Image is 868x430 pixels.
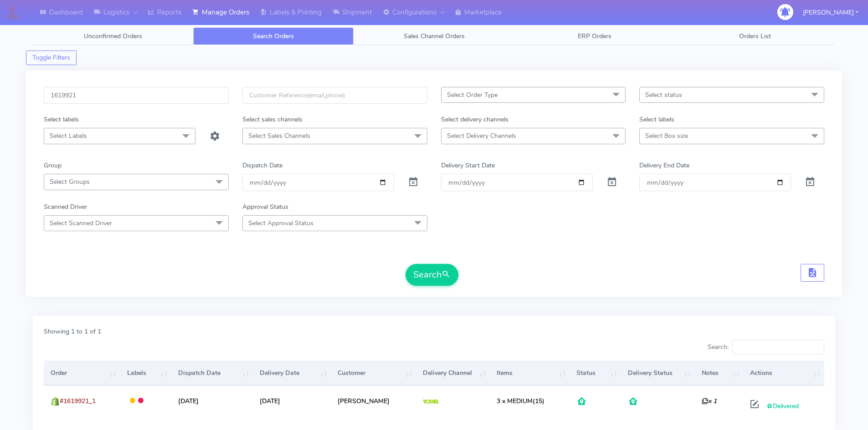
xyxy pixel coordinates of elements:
[441,115,508,124] label: Select delivery channels
[490,361,570,385] th: Items: activate to sort column ascending
[50,219,112,228] span: Select Scanned Driver
[60,397,96,405] span: #1619921_1
[447,91,498,99] span: Select Order Type
[44,115,79,124] label: Select labels
[739,32,771,40] span: Orders List
[51,397,60,406] img: shopify.png
[253,361,331,385] th: Delivery Date: activate to sort column ascending
[406,264,458,286] button: Search
[416,361,490,385] th: Delivery Channel: activate to sort column ascending
[447,132,516,140] span: Select Delivery Channels
[331,385,416,416] td: [PERSON_NAME]
[44,202,87,212] label: Scanned Driver
[639,115,674,124] label: Select labels
[743,361,824,385] th: Actions: activate to sort column ascending
[44,361,120,385] th: Order: activate to sort column ascending
[708,340,824,354] label: Search:
[253,385,331,416] td: [DATE]
[33,27,835,45] ul: Tabs
[171,361,253,385] th: Dispatch Date: activate to sort column ascending
[242,115,303,124] label: Select sales channels
[639,161,689,170] label: Delivery End Date
[242,202,288,212] label: Approval Status
[44,87,229,104] input: Order Id
[423,400,439,404] img: Yodel
[702,397,717,405] i: x 1
[50,132,87,140] span: Select Labels
[645,91,682,99] span: Select status
[50,177,90,186] span: Select Groups
[120,361,171,385] th: Labels: activate to sort column ascending
[497,397,533,405] span: 3 x MEDIUM
[570,361,621,385] th: Status: activate to sort column ascending
[44,161,62,170] label: Group
[578,32,611,40] span: ERP Orders
[242,87,427,104] input: Customer Reference(email,phone)
[497,397,544,405] span: (15)
[248,132,310,140] span: Select Sales Channels
[441,161,495,170] label: Delivery Start Date
[242,161,282,170] label: Dispatch Date
[253,32,294,40] span: Search Orders
[331,361,416,385] th: Customer: activate to sort column ascending
[796,3,865,22] button: [PERSON_NAME]
[732,340,824,354] input: Search:
[44,327,101,336] label: Showing 1 to 1 of 1
[695,361,743,385] th: Notes: activate to sort column ascending
[766,402,799,410] span: Delivered
[248,219,313,228] span: Select Approval Status
[26,51,77,65] button: Toggle Filters
[404,32,465,40] span: Sales Channel Orders
[171,385,253,416] td: [DATE]
[621,361,695,385] th: Delivery Status: activate to sort column ascending
[84,32,142,40] span: Unconfirmed Orders
[645,132,688,140] span: Select Box size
